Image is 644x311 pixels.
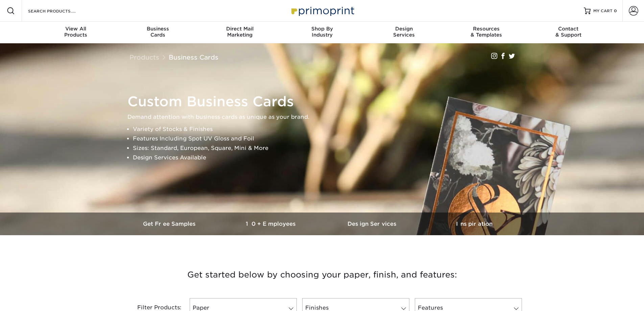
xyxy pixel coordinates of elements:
[322,213,424,235] a: Design Services
[35,26,117,32] span: View All
[424,221,525,227] h3: Inspiration
[363,26,445,32] span: Design
[117,26,199,32] span: Business
[133,153,523,162] li: Design Services Available
[27,7,93,15] input: SEARCH PRODUCTS.....
[445,26,527,32] span: Resources
[119,213,221,235] a: Get Free Samples
[424,213,525,235] a: Inspiration
[281,22,363,43] a: Shop ByIndustry
[133,125,523,134] li: Variety of Stocks & Finishes
[527,26,610,38] div: & Support
[445,26,527,38] div: & Templates
[129,53,159,61] a: Products
[133,143,523,153] li: Sizes: Standard, European, Square, Mini & More
[119,221,221,227] h3: Get Free Samples
[133,134,523,143] li: Features Including Spot UV Gloss and Foil
[221,221,322,227] h3: 10+ Employees
[127,112,523,122] p: Demand attention with business cards as unique as your brand.
[35,26,117,38] div: Products
[322,221,424,227] h3: Design Services
[445,22,527,43] a: Resources& Templates
[363,26,445,38] div: Services
[117,26,199,38] div: Cards
[288,3,356,18] img: Primoprint
[199,26,281,32] span: Direct Mail
[199,22,281,43] a: Direct MailMarketing
[593,8,613,14] span: MY CART
[221,213,322,235] a: 10+ Employees
[614,8,617,13] span: 0
[527,26,610,32] span: Contact
[199,26,281,38] div: Marketing
[117,22,199,43] a: BusinessCards
[124,260,520,290] h3: Get started below by choosing your paper, finish, and features:
[127,93,523,110] h1: Custom Business Cards
[363,22,445,43] a: DesignServices
[281,26,363,32] span: Shop By
[169,53,218,61] a: Business Cards
[527,22,610,43] a: Contact& Support
[35,22,117,43] a: View AllProducts
[281,26,363,38] div: Industry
